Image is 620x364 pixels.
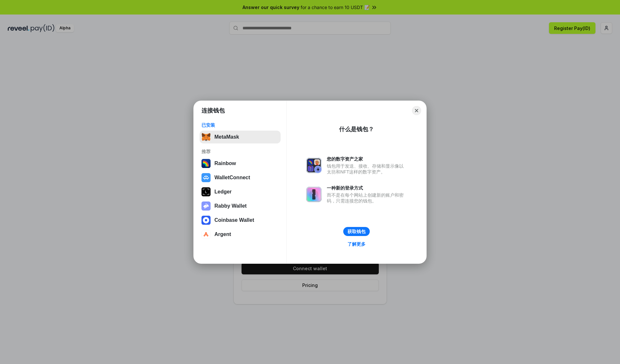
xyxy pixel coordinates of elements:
[201,230,211,239] img: svg+xml,%3Csvg%20width%3D%2228%22%20height%3D%2228%22%20viewBox%3D%220%200%2028%2028%22%20fill%3D...
[327,163,407,175] div: 钱包用于发送、接收、存储和显示像以太坊和NFT这样的数字资产。
[214,189,232,195] div: Ledger
[200,214,281,227] button: Coinbase Wallet
[200,157,281,170] button: Rainbow
[200,228,281,241] button: Argent
[327,156,407,162] div: 您的数字资产之家
[201,202,211,211] img: svg+xml,%3Csvg%20xmlns%3D%22http%3A%2F%2Fwww.w3.org%2F2000%2Fsvg%22%20fill%3D%22none%22%20viewBox...
[347,229,366,234] div: 获取钱包
[214,161,236,166] div: Rainbow
[327,185,407,191] div: 一种新的登录方式
[200,171,281,184] button: WalletConnect
[201,159,211,168] img: svg+xml,%3Csvg%20width%3D%22120%22%20height%3D%22120%22%20viewBox%3D%220%200%20120%20120%22%20fil...
[327,192,407,204] div: 而不是在每个网站上创建新的账户和密码，只需连接您的钱包。
[306,158,322,173] img: svg+xml,%3Csvg%20xmlns%3D%22http%3A%2F%2Fwww.w3.org%2F2000%2Fsvg%22%20fill%3D%22none%22%20viewBox...
[201,173,211,182] img: svg+xml,%3Csvg%20width%3D%2228%22%20height%3D%2228%22%20viewBox%3D%220%200%2028%2028%22%20fill%3D...
[343,227,370,236] button: 获取钱包
[339,125,374,133] div: 什么是钱包？
[201,133,211,142] img: svg+xml,%3Csvg%20fill%3D%22none%22%20height%3D%2233%22%20viewBox%3D%220%200%2035%2033%22%20width%...
[200,185,281,198] button: Ledger
[201,149,279,154] div: 推荐
[201,216,211,225] img: svg+xml,%3Csvg%20width%3D%2228%22%20height%3D%2228%22%20viewBox%3D%220%200%2028%2028%22%20fill%3D...
[200,131,281,143] button: MetaMask
[201,122,279,128] div: 已安装
[214,217,254,223] div: Coinbase Wallet
[306,187,322,202] img: svg+xml,%3Csvg%20xmlns%3D%22http%3A%2F%2Fwww.w3.org%2F2000%2Fsvg%22%20fill%3D%22none%22%20viewBox...
[214,203,247,209] div: Rabby Wallet
[201,187,211,196] img: svg+xml,%3Csvg%20xmlns%3D%22http%3A%2F%2Fwww.w3.org%2F2000%2Fsvg%22%20width%3D%2228%22%20height%3...
[200,200,281,212] button: Rabby Wallet
[201,107,225,114] h1: 连接钱包
[344,240,369,248] a: 了解更多
[214,175,250,181] div: WalletConnect
[412,106,421,115] button: Close
[347,241,366,247] div: 了解更多
[214,134,239,140] div: MetaMask
[214,231,231,237] div: Argent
